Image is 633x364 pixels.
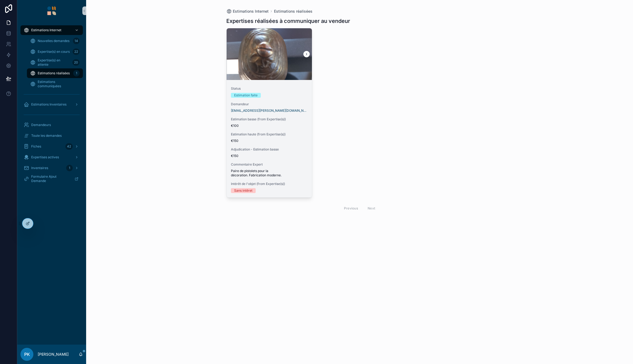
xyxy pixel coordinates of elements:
[231,169,308,177] span: Paire de pistolets pour la décoration. Fabrication moderne.
[20,25,83,35] a: Estimations Internet
[231,124,308,128] span: €100
[231,117,308,121] span: Estimation basse (from Expertise(s))
[72,59,80,66] div: 20
[231,102,308,106] span: Demandeur
[73,38,80,44] div: 14
[20,131,83,141] a: Toute les demandes
[31,123,51,127] span: Demandeurs
[274,9,312,14] a: Estimations réalisées
[73,70,80,76] div: 1
[27,58,83,67] a: Expertise(s) en attente20
[231,147,308,152] span: Adjudication - Estimation basse
[231,86,308,91] span: Status
[227,28,312,80] div: 1000010961.jpg
[234,188,252,193] div: Sans intêret
[233,9,269,14] span: Estimations Internet
[231,154,308,158] span: €150
[31,144,41,149] span: Fiches
[47,6,56,15] img: App logo
[38,39,69,43] span: Nouvelles demandes
[27,79,83,89] a: Estimations communiquées
[20,100,83,109] a: Estimations Inventaires
[65,143,73,150] div: 42
[31,155,59,159] span: Expertises actives
[31,102,66,107] span: Estimations Inventaires
[231,132,308,136] span: Estimation haute (from Expertise(s))
[27,68,83,78] a: Estimations réalisées1
[27,47,83,57] a: Expertise(s) en cours22
[38,80,78,88] span: Estimations communiquées
[234,93,258,98] div: Estimation faite
[231,108,308,113] a: [EMAIL_ADDRESS][PERSON_NAME][DOMAIN_NAME]
[20,142,83,151] a: Fiches42
[231,162,308,167] span: Commentaire Expert
[31,174,70,183] span: Formulaire Ajout Demande
[66,165,73,171] div: 1
[38,58,70,67] span: Expertise(s) en attente
[226,9,269,14] a: Estimations Internet
[20,163,83,173] a: Inventaires1
[17,22,86,191] div: scrollable content
[38,71,70,75] span: Estimations réalisées
[226,17,350,25] h1: Expertises réalisées à communiquer au vendeur
[20,174,83,184] a: Formulaire Ajout Demande
[231,139,308,143] span: €150
[73,48,80,55] div: 22
[38,352,69,357] p: [PERSON_NAME]
[27,36,83,46] a: Nouvelles demandes14
[38,50,70,54] span: Expertise(s) en cours
[231,182,308,186] span: Intérêt de l'objet (from Expertise(s))
[20,152,83,162] a: Expertises actives
[226,28,312,198] a: StatusEstimation faiteDemandeur[EMAIL_ADDRESS][PERSON_NAME][DOMAIN_NAME]Estimation basse (from Ex...
[31,28,61,32] span: Estimations Internet
[31,166,48,170] span: Inventaires
[20,120,83,130] a: Demandeurs
[24,351,30,358] span: PK
[31,134,62,138] span: Toute les demandes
